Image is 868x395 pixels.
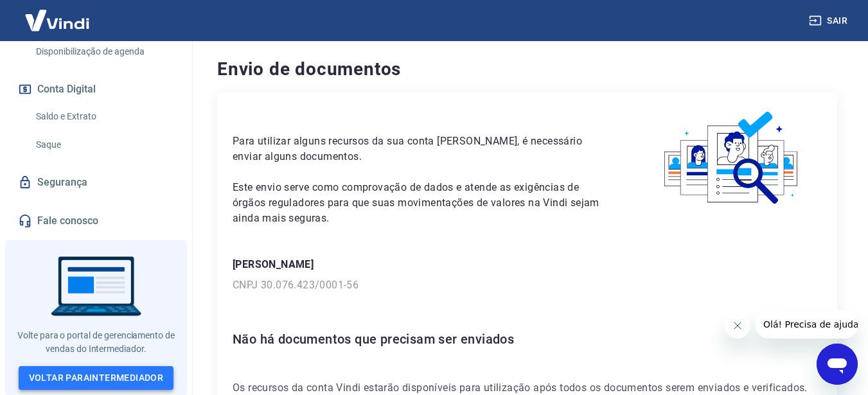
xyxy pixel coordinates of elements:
[31,103,177,130] a: Saldo e Extrato
[806,9,853,33] button: Sair
[15,75,177,103] button: Conta Digital
[642,108,822,209] img: waiting_documents.41d9841a9773e5fdf392cede4d13b617.svg
[19,366,174,390] a: Voltar paraIntermediador
[233,329,822,349] h6: Não há documentos que precisam ser enviados
[31,39,177,65] a: Disponibilização de agenda
[15,168,177,197] a: Segurança
[15,207,177,235] a: Fale conosco
[725,313,750,338] iframe: Fechar mensagem
[817,344,858,385] iframe: Botão para abrir a janela de mensagens
[217,57,837,82] h4: Envio de documentos
[233,277,822,293] p: CNPJ 30.076.423/0001-56
[8,9,108,19] span: Olá! Precisa de ajuda?
[756,310,858,338] iframe: Mensagem da empresa
[233,180,612,226] p: Este envio serve como comprovação de dados e atende as exigências de órgãos reguladores para que ...
[15,1,99,40] img: Vindi
[233,257,822,272] p: [PERSON_NAME]
[31,132,177,158] a: Saque
[233,134,612,164] p: Para utilizar alguns recursos da sua conta [PERSON_NAME], é necessário enviar alguns documentos.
